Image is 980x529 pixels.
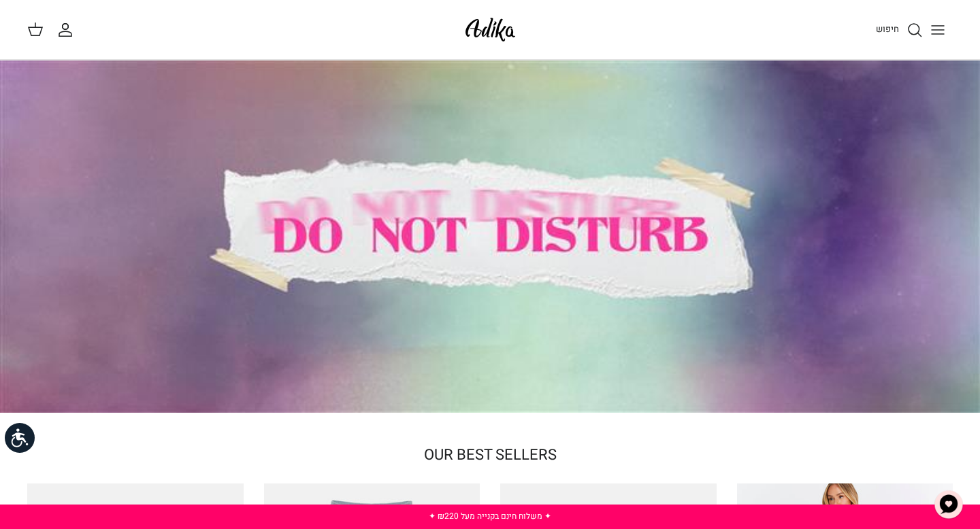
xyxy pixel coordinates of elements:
[424,445,557,466] a: OUR BEST SELLERS
[429,510,551,522] a: ✦ משלוח חינם בקנייה מעל ₪220 ✦
[928,484,969,525] button: צ'אט
[923,15,953,45] button: Toggle menu
[876,22,923,38] a: חיפוש
[461,14,519,46] img: Adika IL
[876,22,899,35] span: חיפוש
[57,22,79,38] a: החשבון שלי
